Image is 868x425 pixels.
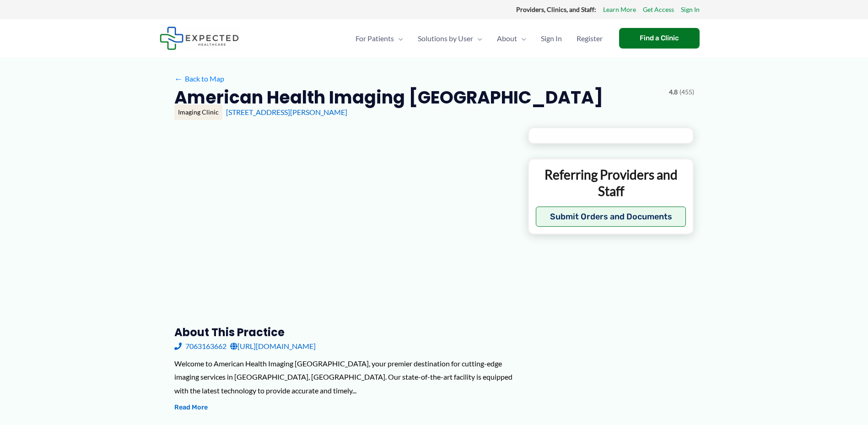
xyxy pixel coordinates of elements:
[160,27,239,50] img: Expected Healthcare Logo - side, dark font, small
[348,22,410,54] a: For PatientsMenu Toggle
[569,22,610,54] a: Register
[410,22,490,54] a: Solutions by UserMenu Toggle
[497,22,517,54] span: About
[534,22,569,54] a: Sign In
[541,22,562,54] span: Sign In
[669,86,678,98] span: 4.8
[577,22,603,54] span: Register
[174,104,222,120] div: Imaging Clinic
[174,325,513,339] h3: About this practice
[230,339,316,353] a: [URL][DOMAIN_NAME]
[643,4,674,16] a: Get Access
[619,28,700,49] a: Find a Clinic
[226,108,347,116] a: [STREET_ADDRESS][PERSON_NAME]
[473,22,482,54] span: Menu Toggle
[490,22,534,54] a: AboutMenu Toggle
[174,402,208,413] button: Read More
[418,22,473,54] span: Solutions by User
[348,22,610,54] nav: Primary Site Navigation
[516,5,596,13] strong: Providers, Clinics, and Staff:
[174,339,226,353] a: 7063163662
[174,86,603,109] h2: American Health Imaging [GEOGRAPHIC_DATA]
[603,4,636,16] a: Learn More
[174,74,183,83] span: ←
[394,22,403,54] span: Menu Toggle
[681,4,700,16] a: Sign In
[536,207,686,227] button: Submit Orders and Documents
[517,22,526,54] span: Menu Toggle
[536,166,686,200] p: Referring Providers and Staff
[679,86,694,98] span: (455)
[356,22,394,54] span: For Patients
[174,72,224,86] a: ←Back to Map
[174,357,513,398] div: Welcome to American Health Imaging [GEOGRAPHIC_DATA], your premier destination for cutting-edge i...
